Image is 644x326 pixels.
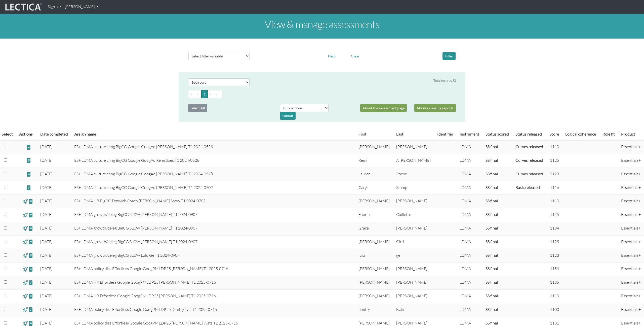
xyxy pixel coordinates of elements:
td: [PERSON_NAME] [393,289,434,303]
span: 1131 [550,320,559,325]
td: Essentials+ [618,222,644,235]
button: Help [326,52,338,60]
td: lyalin [393,303,434,317]
span: view [28,307,33,313]
span: 1110 [550,198,559,203]
td: ES+ LDMA growth/deleg BigCG SLCW Lulu Ge T1 2024-0907 [71,249,355,263]
td: Essentials+ [618,289,644,303]
td: Essentials+ [618,181,644,195]
span: view [23,293,28,299]
span: view [26,171,31,177]
ul: Pagination [188,90,456,98]
td: LDMA [457,208,482,222]
span: 1123 [550,253,559,258]
td: Carys [355,181,393,195]
td: LDMA [457,303,482,317]
a: [PERSON_NAME] [63,2,101,12]
td: ES+ LDMA culture chng BigCG Google GoogAd Remi Spec T1 2024-0528 [71,154,355,168]
span: view [23,212,28,218]
td: ES+ LDMA HR Effortless Google GoogPMLDP25 [PERSON_NAME] T1 2025-0716 [71,289,355,303]
td: ES+ LDMA culture chng BigCG Google GoogAd [PERSON_NAME] T1 2024-0528 [71,168,355,181]
a: Completed = assessment has been completed; CS scored = assessment has been CLAS scored; LS scored... [486,239,498,244]
a: Score [549,132,559,136]
td: Essentials+ [618,208,644,222]
span: 1100 [550,307,559,312]
td: Essentials+ [618,235,644,249]
td: [DATE] [37,289,71,303]
button: Go to page 1 [201,90,208,98]
span: view [26,185,31,191]
td: [PERSON_NAME] [355,276,393,290]
span: view [28,225,33,231]
a: Completed = assessment has been completed; CS scored = assessment has been CLAS scored; LS scored... [486,158,498,162]
a: Last [396,132,404,136]
td: ES+ LDMA growth/deleg BigCG SLCW [PERSON_NAME] T1 2024-0907 [71,222,355,235]
td: [DATE] [37,276,71,290]
td: [DATE] [37,154,71,168]
td: Grace [355,222,393,235]
a: Completed = assessment has been completed; CS scored = assessment has been CLAS scored; LS scored... [486,198,498,203]
td: [DATE] [37,168,71,181]
td: Essentials+ [618,249,644,263]
a: Date completed [40,132,68,136]
span: 1128 [550,239,559,244]
a: Completed = assessment has been completed; CS scored = assessment has been CLAS scored; LS scored... [486,185,498,190]
span: view [23,198,28,204]
a: Basic released = basic report without a score has been released, Score(s) released = for Lectica ... [515,158,543,162]
a: Product [621,132,635,136]
td: [DATE] [37,208,71,222]
a: Status scored [486,132,509,136]
span: view [23,307,28,313]
td: LDMA [457,154,482,168]
td: Roche [393,168,434,181]
td: Essentials+ [618,168,644,181]
div: Total records 33 [433,78,456,83]
span: view [28,212,33,218]
td: [PERSON_NAME] [355,140,393,154]
td: ES+ LDMA culture chng BigCG Google GoogAd [PERSON_NAME] T1 2024-0528 [71,140,355,154]
a: Completed = assessment has been completed; CS scored = assessment has been CLAS scored; LS scored... [486,253,498,257]
img: lecticalive [4,2,42,12]
td: Essentials+ [618,276,644,290]
td: A [PERSON_NAME] [393,154,434,168]
td: ES+ LDMA culture chng BigCG Google GoogAd [PERSON_NAME] T1 2024-0702 [71,181,355,195]
span: 1110 [550,293,559,298]
td: Cirri [393,235,434,249]
td: Stamp [393,181,434,195]
td: ES+ LDMA policy diss Effortless Google GoogPMLDP25 Dmitry Lyal T1 2025-0716 [71,303,355,317]
td: Essentials+ [618,154,644,168]
span: view [28,239,33,245]
span: 1125 [550,158,559,163]
td: [PERSON_NAME] [393,222,434,235]
td: Caillette [393,208,434,222]
button: Filter [442,52,456,60]
a: Completed = assessment has been completed; CS scored = assessment has been CLAS scored; LS scored... [486,225,498,230]
a: Completed = assessment has been completed; CS scored = assessment has been CLAS scored; LS scored... [486,293,498,298]
span: 1110 [550,144,559,149]
td: LDMA [457,222,482,235]
span: view [26,158,31,164]
td: [PERSON_NAME] [393,263,434,276]
td: ES+ LDMA growth/deleg BigCG SLCW [PERSON_NAME] T1 2024-0907 [71,235,355,249]
td: [DATE] [37,140,71,154]
td: LDMA [457,168,482,181]
span: view [23,239,28,245]
span: 1154 [550,266,559,271]
span: 1116 [550,185,559,190]
a: Sign out [46,2,63,12]
button: Select All [188,104,207,112]
span: 1135 [550,280,559,285]
td: [DATE] [37,249,71,263]
td: [DATE] [37,181,71,195]
span: view [28,293,33,299]
span: view [28,280,33,285]
td: Essentials+ [618,303,644,317]
td: LDMA [457,140,482,154]
span: 1134 [550,225,559,231]
span: view [23,253,28,258]
td: LDMA [457,235,482,249]
td: [DATE] [37,195,71,208]
td: ES+ LDMA HR BigCG Fenwick Coach [PERSON_NAME] Show T1 2024-0702 [71,195,355,208]
a: Role fit [602,132,615,136]
a: Identifier [437,132,453,136]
